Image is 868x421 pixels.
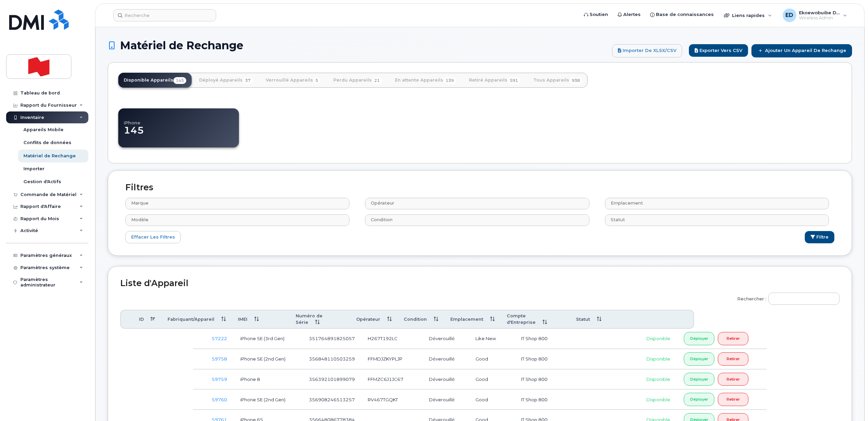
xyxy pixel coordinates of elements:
[124,125,239,143] dd: 145
[234,389,303,410] td: iPhone SE (2nd Gen)
[120,279,839,288] h2: Liste d'Appareil
[570,310,607,329] th: Statut: activer pour trier la colonne par ordre croissant
[718,373,748,386] a: Retirer
[125,231,181,244] a: Effacer les filtres
[212,397,227,402] a: 59760
[768,293,839,305] input: Rechercher :
[362,349,423,369] td: FFMDJZKYPLJP
[194,73,258,88] a: Déployé Appareils37
[444,310,501,329] th: Emplacement: activer pour trier la colonne par ordre croissant
[313,77,320,84] span: 5
[260,73,326,88] a: Verrouillé Appareils5
[469,369,515,390] td: Good
[751,44,852,57] a: Ajouter un Appareil de Rechange
[232,310,290,329] th: IMEI: activer pour trier la colonne par ordre croissant
[120,183,839,192] h2: Filtres
[805,231,834,244] button: Filtre
[350,310,398,329] th: Opérateur: activer pour trier la colonne par ordre croissant
[398,310,444,329] th: Condition: activer pour trier la colonne par ordre croissant
[303,389,362,410] td: 356908246513257
[464,73,526,88] a: Retiré Appareils591
[684,352,714,366] a: Déployer
[234,329,303,349] td: iPhone SE (3rd Gen)
[646,397,670,402] span: Disponible
[303,329,362,349] td: 351764891825057
[290,310,350,329] th: Numéro de Série: activer pour trier la colonne par ordre croissant
[507,77,520,84] span: 591
[612,44,682,57] a: Importer de XLSX/CSV
[569,77,582,84] span: 938
[528,73,588,88] a: Tous Appareils938
[423,389,469,410] td: Déverouillé
[234,369,303,390] td: iPhone 8
[469,329,515,349] td: Like New
[443,77,456,84] span: 139
[303,369,362,390] td: 356392101899079
[515,389,570,410] td: IT Shop 800
[108,39,609,51] h1: Matériel de Rechange
[389,73,462,88] a: En attente Appareils139
[718,332,748,345] a: Retirer
[161,310,232,329] th: Fabriquant/Appareil: activer pour trier la colonne par ordre croissant
[243,77,253,84] span: 37
[118,73,192,88] a: Disponible Appareils145
[124,113,239,125] h4: iPhone
[234,349,303,369] td: iPhone SE (2nd Gen)
[646,356,670,362] span: Disponible
[733,288,839,307] label: Rechercher :
[133,310,161,329] th: ID: activer pour trier la colonne par ordre décroissant
[684,393,714,406] a: Déployer
[515,329,570,349] td: IT Shop 800
[718,393,748,406] a: Retirer
[646,376,670,382] span: Disponible
[362,369,423,390] td: FFMZC6J1JC67
[303,349,362,369] td: 356848110503259
[212,376,227,382] a: 59759
[423,329,469,349] td: Déverouillé
[684,373,714,386] a: Déployer
[718,352,748,366] a: Retirer
[423,369,469,390] td: Déverouillé
[362,389,423,410] td: RV467TGQKT
[646,336,670,341] span: Disponible
[501,310,570,329] th: Compte d'Entreprise: activer pour trier la colonne par ordre croissant
[212,356,227,362] a: 59758
[423,349,469,369] td: Déverouillé
[469,389,515,410] td: Good
[362,329,423,349] td: H267T192LC
[515,349,570,369] td: IT Shop 800
[328,73,387,88] a: Perdu Appareils21
[515,369,570,390] td: IT Shop 800
[689,44,748,57] button: Exporter vers CSV
[173,77,186,84] span: 145
[469,349,515,369] td: Good
[684,332,714,345] a: Déployer
[372,77,382,84] span: 21
[212,336,227,341] a: 57222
